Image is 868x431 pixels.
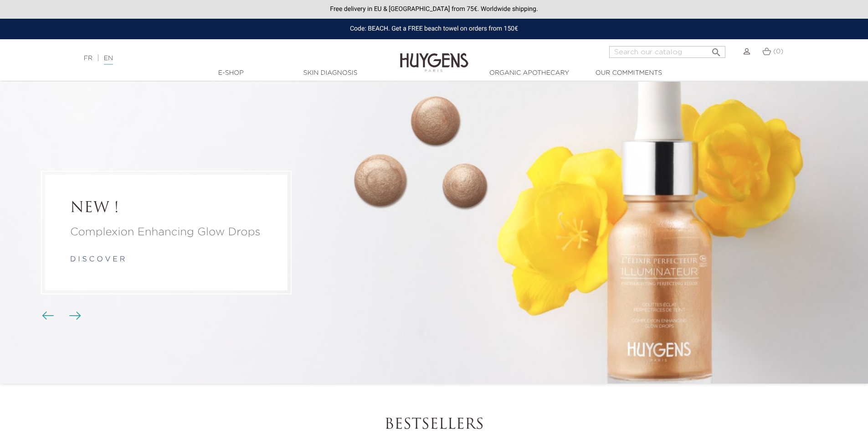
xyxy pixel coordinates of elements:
[79,53,355,64] div: |
[773,48,783,55] span: (0)
[70,256,125,263] a: d i s c o v e r
[84,55,92,62] a: FR
[70,224,262,240] a: Complexion Enhancing Glow Drops
[711,44,722,55] i: 
[484,68,575,78] a: Organic Apothecary
[609,46,725,58] input: Search
[708,43,724,56] button: 
[70,200,262,217] a: NEW !
[104,55,113,65] a: EN
[46,309,75,323] div: Carousel buttons
[400,38,468,73] img: Huygens
[285,68,376,78] a: Skin Diagnosis
[583,68,674,78] a: Our commitments
[185,68,277,78] a: E-Shop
